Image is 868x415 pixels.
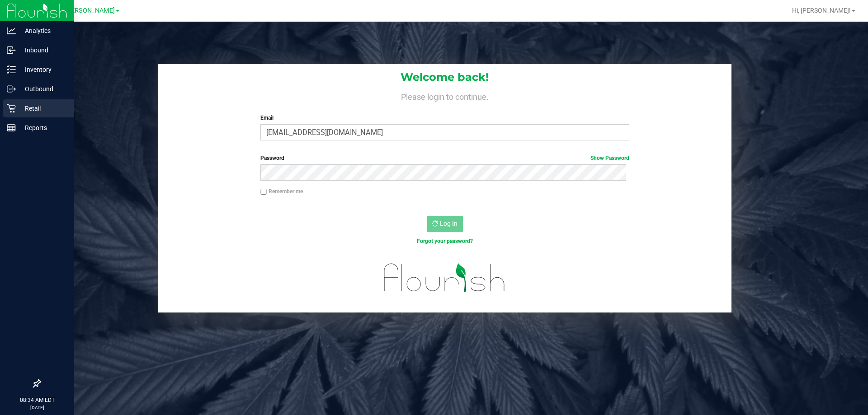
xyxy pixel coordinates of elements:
span: [PERSON_NAME] [65,7,115,14]
p: Reports [16,122,70,133]
inline-svg: Inventory [7,65,16,74]
a: Show Password [590,155,629,161]
inline-svg: Reports [7,123,16,132]
label: Remember me [260,187,303,196]
input: Remember me [260,189,267,195]
p: Inventory [16,64,70,75]
inline-svg: Inbound [7,46,16,55]
label: Email [260,114,629,122]
p: [DATE] [4,404,70,411]
p: Analytics [16,25,70,36]
p: 08:34 AM EDT [4,396,70,404]
inline-svg: Analytics [7,26,16,35]
p: Retail [16,103,70,114]
inline-svg: Outbound [7,84,16,93]
inline-svg: Retail [7,104,16,113]
h4: Please login to continue. [158,90,731,101]
span: Password [260,155,284,161]
span: Log In [440,220,458,227]
h1: Welcome back! [158,71,731,83]
button: Log In [427,216,463,232]
a: Forgot your password? [417,238,473,244]
span: Hi, [PERSON_NAME]! [792,7,851,14]
p: Outbound [16,84,70,94]
img: flourish_logo.svg [373,255,516,301]
p: Inbound [16,45,70,56]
